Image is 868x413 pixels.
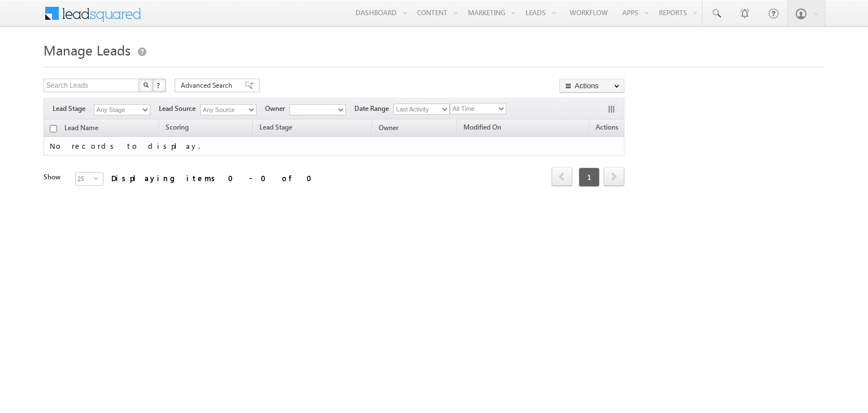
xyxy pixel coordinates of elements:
[153,79,166,92] button: ?
[590,121,624,136] span: Actions
[604,168,624,186] a: next
[166,123,189,131] span: Scoring
[76,173,94,185] span: 25
[552,168,572,186] a: prev
[379,123,398,132] span: Owner
[160,121,194,136] a: Scoring
[259,123,292,131] span: Lead Stage
[44,41,131,59] span: Manage Leads
[159,104,200,114] span: Lead Source
[265,104,289,114] span: Owner
[559,79,624,93] button: Actions
[552,167,572,186] span: prev
[458,121,507,136] a: Modified On
[604,167,624,186] span: next
[44,137,624,156] td: No records to display.
[59,122,104,136] a: Lead Name
[44,172,66,182] div: Show
[143,82,149,88] img: Search
[53,104,94,114] span: Lead Stage
[463,123,501,131] span: Modified On
[181,80,236,91] span: Advanced Search
[50,125,57,132] input: Check all records
[111,171,319,184] div: Displaying items 0 - 0 of 0
[157,80,162,90] span: ?
[579,167,600,187] span: 1
[94,175,103,180] span: select
[354,104,393,114] span: Date Range
[254,121,298,136] a: Lead Stage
